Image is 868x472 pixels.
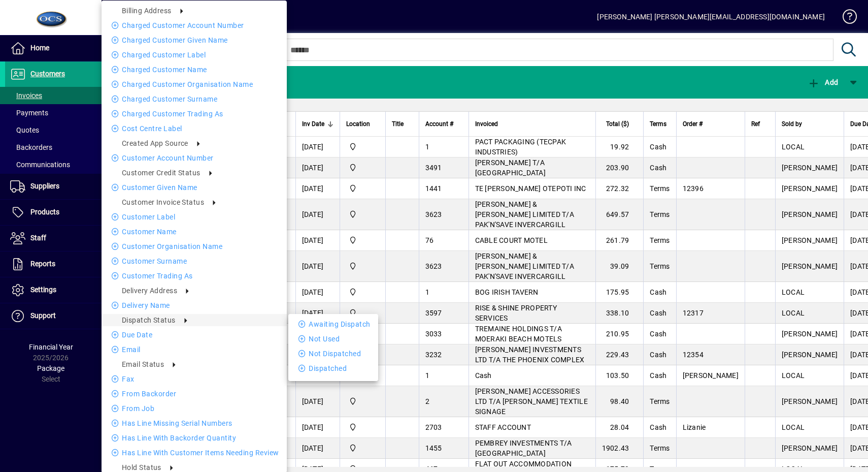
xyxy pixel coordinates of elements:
li: Email [102,343,287,356]
li: Fax [102,373,287,385]
li: Customer Trading as [102,270,287,282]
li: Delivery name [102,299,287,311]
li: Customer Given name [102,181,287,194]
li: From Backorder [102,388,287,400]
span: Customer credit status [122,169,201,177]
li: Charged Customer Trading as [102,108,287,120]
span: Customer Invoice Status [122,198,204,206]
li: Not Used [288,333,378,345]
span: Email status [122,360,164,368]
li: Has Line Missing Serial Numbers [102,417,287,429]
li: Charged Customer Surname [102,93,287,105]
li: Cost Centre Label [102,122,287,135]
li: Customer Organisation name [102,240,287,253]
li: Charged Customer label [102,49,287,61]
li: Has Line With Backorder Quantity [102,432,287,444]
li: Charged Customer Account number [102,19,287,32]
li: Awaiting Dispatch [288,318,378,330]
li: Customer Account number [102,152,287,164]
li: Charged Customer name [102,64,287,76]
li: Customer label [102,211,287,223]
span: Delivery address [122,287,177,295]
span: Dispatch Status [122,316,176,324]
li: Customer Surname [102,255,287,267]
li: Charged Customer Given name [102,34,287,46]
li: Not Dispatched [288,348,378,360]
li: Dispatched [288,362,378,374]
li: Charged Customer Organisation name [102,78,287,90]
span: Billing address [122,7,172,15]
span: Hold Status [122,463,161,471]
span: Created App Source [122,139,188,147]
li: From Job [102,402,287,415]
li: Due date [102,329,287,341]
li: Customer name [102,226,287,238]
li: Has Line With Customer Items Needing Review [102,447,287,459]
